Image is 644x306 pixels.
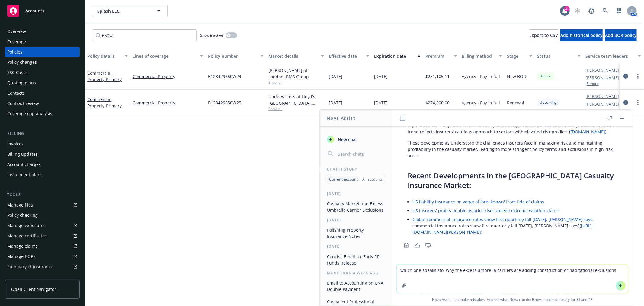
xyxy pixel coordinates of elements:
[87,53,121,59] div: Policy details
[268,106,324,111] span: Show all
[200,33,223,38] span: Show inactive
[459,49,505,63] button: Billing method
[268,80,324,85] span: Show all
[7,221,46,230] div: Manage exposures
[7,241,38,251] div: Manage claims
[5,131,80,137] div: Billing
[87,70,122,82] a: Commercial Property
[208,73,241,80] span: B128429650W24
[425,73,450,80] span: $281,105.11
[397,265,628,293] textarea: which one speaks sto why the excess umbrella carriers are adding construction or habitational exc...
[537,53,574,59] div: Status
[374,99,388,106] span: [DATE]
[412,215,617,236] li: l commercial insurance rates show first quarterly fall [DATE], [PERSON_NAME] says]( )
[585,53,634,59] div: Service team leaders
[585,67,619,73] a: [PERSON_NAME]
[337,136,357,143] span: New chat
[133,53,197,59] div: Lines of coverage
[7,149,38,159] div: Billing updates
[404,243,409,248] svg: Copy to clipboard
[11,286,56,292] span: Open Client Navigator
[320,191,392,196] div: [DATE]
[587,82,599,86] button: 3 more
[266,49,326,63] button: Market details
[605,32,637,38] span: Add BOR policy
[5,231,80,241] a: Manage certificates
[372,49,423,63] button: Expiration date
[7,139,24,149] div: Invoices
[104,103,122,109] span: - Primary
[5,88,80,98] a: Contacts
[5,99,80,108] a: Contract review
[268,53,317,59] div: Market details
[5,2,80,19] a: Accounts
[462,53,495,59] div: Billing method
[7,231,47,241] div: Manage certificates
[507,53,526,59] div: Stage
[412,199,544,205] a: US liability insurance on verge of 'breakdown' from tide of claims
[320,244,392,249] div: [DATE]
[5,170,80,180] a: Installment plans
[560,29,603,41] button: Add historical policy
[507,99,524,106] span: Renewal
[622,99,630,106] a: circleInformation
[87,96,122,109] a: Commercial Property
[7,57,37,67] div: Policy changes
[5,139,80,149] a: Invoices
[570,129,605,135] a: [DOMAIN_NAME]
[325,199,387,215] button: Casualty Market and Excess Umbrella Carrier Exclusions
[92,29,197,41] input: Filter by keyword...
[408,140,617,159] p: These developments underscore the challenges insurers face in managing risk and maintaining profi...
[325,134,387,145] button: New chat
[5,37,80,47] a: Coverage
[576,297,580,302] a: BI
[5,78,80,88] a: Quoting plans
[5,149,80,159] a: Billing updates
[5,57,80,67] a: Policy changes
[634,73,642,80] a: more
[374,73,388,80] span: [DATE]
[535,49,583,63] button: Status
[572,5,584,17] a: Start snowing
[268,67,324,80] div: [PERSON_NAME] of London, BMS Group
[540,73,552,79] span: Active
[326,49,372,63] button: Effective date
[408,171,617,190] h2: Recent Developments in the [GEOGRAPHIC_DATA] Casualty Insurance Market:
[5,160,80,169] a: Account charges
[585,74,619,81] a: [PERSON_NAME]
[5,221,80,230] a: Manage exposures
[7,252,36,261] div: Manage BORs
[583,49,643,63] button: Service team leaders
[5,68,80,77] a: SSC Cases
[7,170,43,180] div: Installment plans
[320,167,392,172] div: Chat History
[320,270,392,275] div: More than a week ago
[5,47,80,57] a: Policies
[605,29,637,41] button: Add BOR policy
[425,99,450,106] span: $274,000.00
[7,37,26,47] div: Coverage
[622,73,630,80] a: circleInformation
[5,200,80,210] a: Manage files
[208,99,241,106] span: B128429650W25
[329,99,342,106] span: [DATE]
[560,32,603,38] span: Add historical policy
[329,53,363,59] div: Effective date
[7,262,53,272] div: Summary of insurance
[412,208,560,213] a: US insurers' profits double as price rises exceed extreme weather claims
[7,47,22,57] div: Policies
[529,29,558,41] button: Export to CSV
[7,27,26,36] div: Overview
[5,241,80,251] a: Manage claims
[362,177,383,182] p: All accounts
[529,32,558,38] span: Export to CSV
[325,225,387,241] button: Polishing Property Insurance Notes
[320,217,392,223] div: [DATE]
[325,278,387,294] button: Email to Accounting on CNA Double Payment
[5,210,80,220] a: Policy checking
[7,88,25,98] div: Contacts
[7,200,33,210] div: Manage files
[268,93,324,106] div: Underwriters at Lloyd's, [GEOGRAPHIC_DATA], [PERSON_NAME] of London, BMS Group
[133,73,203,80] a: Commercial Property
